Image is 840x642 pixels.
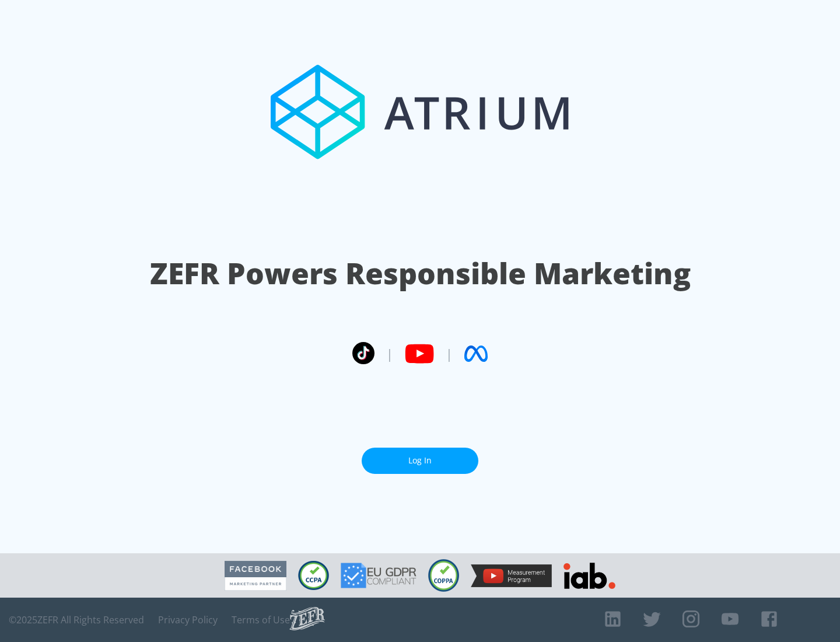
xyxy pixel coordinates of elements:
a: Log In [362,448,478,474]
img: IAB [563,563,615,589]
img: CCPA Compliant [298,561,329,590]
span: | [446,345,453,362]
h1: ZEFR Powers Responsible Marketing [150,253,691,294]
span: © 2025 ZEFR All Rights Reserved [9,614,144,626]
span: | [386,345,393,362]
img: Facebook Marketing Partner [225,561,286,591]
a: Terms of Use [232,614,290,626]
a: Privacy Policy [158,614,218,626]
img: GDPR Compliant [341,563,416,588]
img: YouTube Measurement Program [471,564,552,587]
img: COPPA Compliant [428,559,459,592]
